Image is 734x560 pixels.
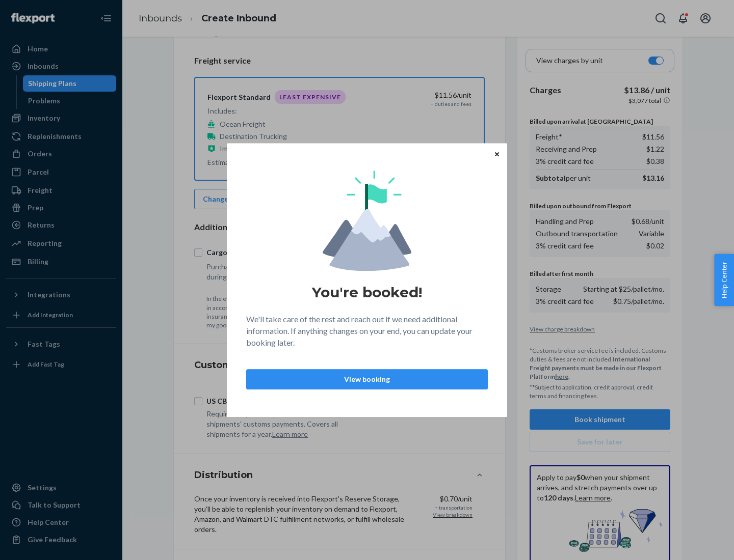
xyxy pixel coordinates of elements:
img: svg+xml,%3Csvg%20viewBox%3D%220%200%20174%20197%22%20fill%3D%22none%22%20xmlns%3D%22http%3A%2F%2F... [323,171,411,271]
h1: You're booked! [312,283,422,301]
p: We'll take care of the rest and reach out if we need additional information. If anything changes ... [246,314,488,349]
button: Close [492,148,502,159]
button: View booking [246,369,488,389]
p: View booking [255,374,479,384]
